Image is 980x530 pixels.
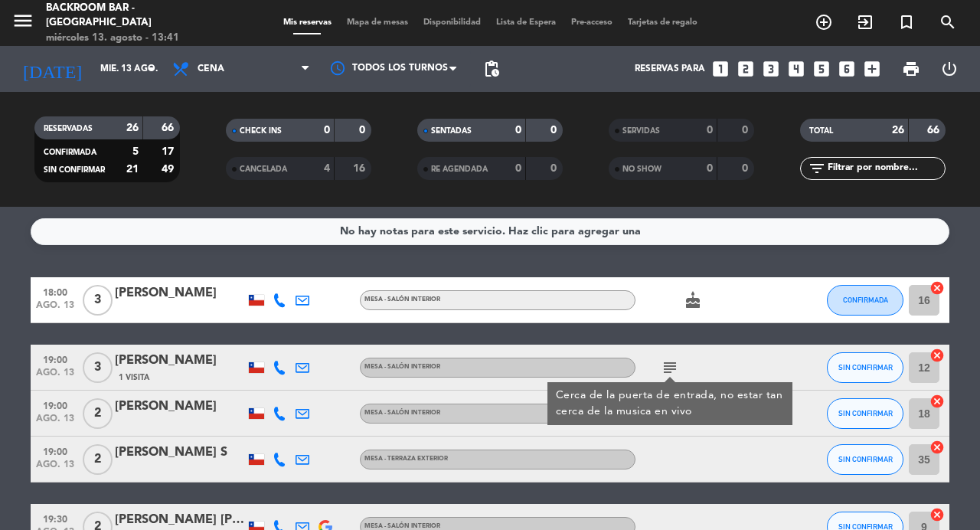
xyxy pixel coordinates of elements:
[684,291,702,309] i: cake
[929,280,945,296] i: cancel
[827,444,903,475] button: SIN CONFIRMAR
[742,163,751,174] strong: 0
[902,60,920,78] span: print
[482,60,501,78] span: pending_actions
[862,59,882,79] i: add_box
[36,300,74,318] span: ago. 13
[838,363,893,371] span: SIN CONFIRMAR
[126,123,139,133] strong: 26
[364,523,440,529] span: MESA - SALÓN INTERIOR
[324,125,330,136] strong: 0
[83,398,113,429] span: 2
[11,52,93,86] i: [DATE]
[939,13,957,31] i: search
[115,283,245,303] div: [PERSON_NAME]
[488,18,563,27] span: Lista de Espera
[431,165,488,173] span: RE AGENDADA
[359,125,368,136] strong: 0
[36,442,74,460] span: 19:00
[44,125,93,132] span: RESERVADAS
[162,164,177,175] strong: 49
[36,368,74,385] span: ago. 13
[838,409,893,417] span: SIN CONFIRMAR
[416,18,488,27] span: Disponibilidad
[856,13,874,31] i: exit_to_app
[838,455,893,463] span: SIN CONFIRMAR
[132,146,139,157] strong: 5
[339,18,416,27] span: Mapa de mesas
[353,163,368,174] strong: 16
[622,165,661,173] span: NO SHOW
[198,64,224,74] span: Cena
[550,125,560,136] strong: 0
[837,59,857,79] i: looks_6
[44,166,105,174] span: SIN CONFIRMAR
[550,163,560,174] strong: 0
[563,18,620,27] span: Pre-acceso
[929,507,945,522] i: cancel
[36,396,74,414] span: 19:00
[240,127,282,135] span: CHECK INS
[83,352,113,383] span: 3
[36,460,74,477] span: ago. 13
[364,296,440,303] span: MESA - SALÓN INTERIOR
[364,410,440,416] span: MESA - SALÓN INTERIOR
[431,127,472,135] span: SENTADAS
[815,13,833,31] i: add_circle_outline
[115,443,245,463] div: [PERSON_NAME] S
[826,160,945,177] input: Filtrar por nombre...
[119,371,149,384] span: 1 Visita
[661,358,679,377] i: subject
[897,13,916,31] i: turned_in_not
[827,285,903,316] button: CONFIRMADA
[930,46,969,92] div: LOG OUT
[556,388,785,420] div: Cerca de la puerta de entrada, no estar tan cerca de la musica en vivo
[162,146,177,157] strong: 17
[515,125,521,136] strong: 0
[827,398,903,429] button: SIN CONFIRMAR
[276,18,339,27] span: Mis reservas
[36,350,74,368] span: 19:00
[929,440,945,455] i: cancel
[115,510,245,530] div: [PERSON_NAME] [PERSON_NAME]
[115,351,245,371] div: [PERSON_NAME]
[707,125,713,136] strong: 0
[46,31,234,46] div: miércoles 13. agosto - 13:41
[162,123,177,133] strong: 66
[11,9,34,38] button: menu
[115,397,245,417] div: [PERSON_NAME]
[364,364,440,370] span: MESA - SALÓN INTERIOR
[929,394,945,409] i: cancel
[11,9,34,32] i: menu
[364,456,448,462] span: MESA - TERRAZA EXTERIOR
[340,223,641,240] div: No hay notas para este servicio. Haz clic para agregar una
[809,127,833,135] span: TOTAL
[620,18,705,27] span: Tarjetas de regalo
[324,163,330,174] strong: 4
[812,59,831,79] i: looks_5
[736,59,756,79] i: looks_two
[126,164,139,175] strong: 21
[83,444,113,475] span: 2
[892,125,904,136] strong: 26
[761,59,781,79] i: looks_3
[622,127,660,135] span: SERVIDAS
[927,125,942,136] strong: 66
[44,149,96,156] span: CONFIRMADA
[240,165,287,173] span: CANCELADA
[142,60,161,78] i: arrow_drop_down
[742,125,751,136] strong: 0
[843,296,888,304] span: CONFIRMADA
[827,352,903,383] button: SIN CONFIRMAR
[710,59,730,79] i: looks_one
[515,163,521,174] strong: 0
[36,509,74,527] span: 19:30
[707,163,713,174] strong: 0
[929,348,945,363] i: cancel
[808,159,826,178] i: filter_list
[46,1,234,31] div: Backroom Bar - [GEOGRAPHIC_DATA]
[940,60,959,78] i: power_settings_new
[786,59,806,79] i: looks_4
[36,283,74,300] span: 18:00
[36,414,74,431] span: ago. 13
